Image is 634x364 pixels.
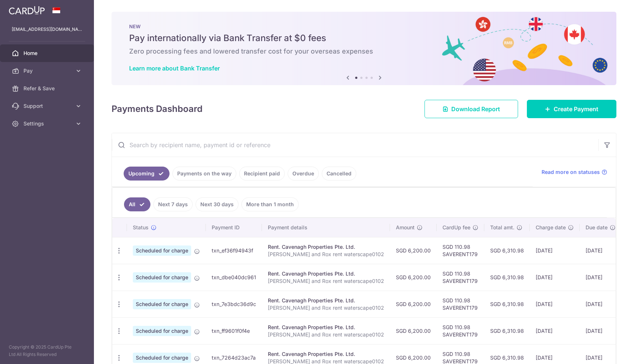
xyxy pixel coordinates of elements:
td: txn_7e3bdc36d9c [206,291,262,317]
div: Rent. Cavenagh Properties Pte. Ltd. [268,297,384,304]
p: [PERSON_NAME] and Rox rent waterscape0102 [268,304,384,312]
span: CardUp fee [442,224,470,231]
h5: Pay internationally via Bank Transfer at $0 fees [129,32,599,44]
p: NEW [129,23,599,29]
img: Bank transfer banner [112,12,616,85]
td: txn_ff9601f0f4e [206,317,262,344]
span: Create Payment [554,105,598,113]
a: Learn more about Bank Transfer [129,65,220,72]
a: More than 1 month [241,197,299,211]
td: [DATE] [580,317,622,344]
th: Payment details [262,218,390,237]
span: Refer & Save [23,85,72,92]
a: Next 30 days [196,197,238,211]
a: Create Payment [527,100,616,118]
h6: Zero processing fees and lowered transfer cost for your overseas expenses [129,47,599,56]
a: Upcoming [124,167,170,181]
p: [EMAIL_ADDRESS][DOMAIN_NAME] [12,26,82,33]
td: [DATE] [580,264,622,291]
div: Rent. Cavenagh Properties Pte. Ltd. [268,270,384,277]
td: [DATE] [530,317,580,344]
div: Rent. Cavenagh Properties Pte. Ltd. [268,324,384,331]
th: Payment ID [206,218,262,237]
td: txn_dbe040dc961 [206,264,262,291]
p: [PERSON_NAME] and Rox rent waterscape0102 [268,331,384,338]
h4: Payments Dashboard [112,102,203,116]
a: Read more on statuses [542,168,607,176]
a: Next 7 days [153,197,193,211]
span: Scheduled for charge [133,353,191,363]
span: Pay [23,67,72,74]
div: Rent. Cavenagh Properties Pte. Ltd. [268,350,384,358]
span: Due date [586,224,608,231]
a: Download Report [425,100,518,118]
p: [PERSON_NAME] and Rox rent waterscape0102 [268,251,384,258]
td: [DATE] [580,291,622,317]
td: SGD 6,310.98 [484,264,530,291]
td: txn_ef36f94943f [206,237,262,264]
td: SGD 6,200.00 [390,264,437,291]
a: Payments on the way [172,167,236,181]
a: All [124,197,150,211]
span: Status [133,224,149,231]
td: SGD 6,200.00 [390,237,437,264]
span: Scheduled for charge [133,272,191,283]
td: SGD 110.98 SAVERENT179 [437,291,484,317]
td: SGD 110.98 SAVERENT179 [437,317,484,344]
a: Overdue [288,167,319,181]
input: Search by recipient name, payment id or reference [112,133,598,157]
td: [DATE] [530,264,580,291]
span: Download Report [451,105,500,113]
span: Settings [23,120,72,127]
img: CardUp [9,6,45,15]
span: Scheduled for charge [133,299,191,309]
td: SGD 6,310.98 [484,237,530,264]
a: Recipient paid [239,167,285,181]
td: [DATE] [530,237,580,264]
span: Total amt. [490,224,514,231]
span: Charge date [536,224,566,231]
a: Cancelled [322,167,356,181]
td: [DATE] [530,291,580,317]
span: Amount [396,224,415,231]
td: [DATE] [580,237,622,264]
span: Scheduled for charge [133,326,191,336]
td: SGD 110.98 SAVERENT179 [437,264,484,291]
p: [PERSON_NAME] and Rox rent waterscape0102 [268,277,384,285]
span: Home [23,50,72,57]
span: Read more on statuses [542,168,600,176]
div: Rent. Cavenagh Properties Pte. Ltd. [268,243,384,251]
td: SGD 6,200.00 [390,291,437,317]
td: SGD 110.98 SAVERENT179 [437,237,484,264]
td: SGD 6,310.98 [484,317,530,344]
span: Support [23,102,72,110]
td: SGD 6,310.98 [484,291,530,317]
td: SGD 6,200.00 [390,317,437,344]
span: Scheduled for charge [133,245,191,256]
